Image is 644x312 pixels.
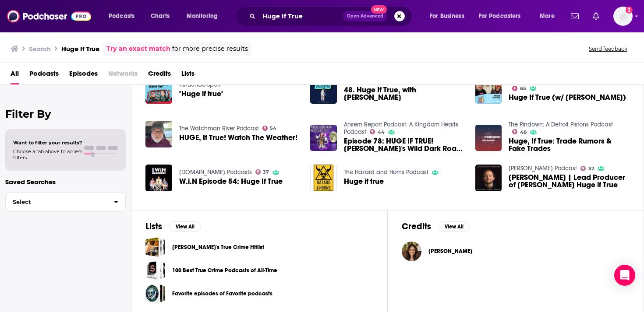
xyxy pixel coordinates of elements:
[475,165,502,191] img: Justin Poore | Lead Producer of Cleo Abram's Huge if True
[343,11,387,21] button: Open AdvancedNew
[263,170,269,174] span: 37
[310,125,337,151] img: Episode 78: HUGE IF TRUE! Jason's Wild Dark Road Ride!
[509,137,630,152] a: Huge, If True: Trade Rumors & Fake Trades
[169,221,201,232] button: View All
[145,221,162,232] h2: Lists
[172,44,248,54] span: for more precise results
[473,9,534,23] button: open menu
[344,86,465,101] span: 48. Huge If True, with [PERSON_NAME]
[344,137,465,152] span: Episode 78: HUGE IF TRUE! [PERSON_NAME]'s Wild Dark Road Ride!
[145,260,165,280] a: 100 Best True Crime Podcasts of All-Time
[180,9,229,23] button: open menu
[6,199,107,205] span: Select
[29,45,51,53] h3: Search
[424,9,475,23] button: open menu
[613,7,633,26] button: Show profile menu
[509,94,626,101] span: Huge If True (w/ [PERSON_NAME])
[512,86,526,91] a: 65
[371,5,387,14] span: New
[509,174,630,189] a: Justin Poore | Lead Producer of Cleo Abram's Huge if True
[179,90,223,98] a: "Huge if true"
[402,242,421,261] img: Cleo Abram
[13,148,82,161] span: Choose a tab above to access filters.
[479,10,521,22] span: For Podcasters
[179,125,259,132] a: The Watchman River Podcast
[179,168,252,176] a: VGU.TV Podcasts
[179,134,297,141] a: HUGE, If True! Watch The Weather!
[580,166,594,171] a: 32
[179,178,283,185] a: W.i.N Episode 54: Huge If True
[5,178,126,186] p: Saved Searches
[534,9,566,23] button: open menu
[262,126,277,131] a: 54
[259,9,343,23] input: Search podcasts, credits, & more...
[310,77,337,104] img: 48. Huge If True, with Brad Hodge
[475,77,502,104] img: Huge If True (w/ Trixie Mattel)
[13,140,82,146] span: Want to filter your results?
[145,9,175,23] a: Charts
[588,167,594,171] span: 32
[29,67,59,84] a: Podcasts
[347,14,383,18] span: Open Advanced
[172,242,264,252] a: [PERSON_NAME]'s True Crime Hitlist
[344,86,465,101] a: 48. Huge If True, with Brad Hodge
[145,237,165,257] span: Deano's True Crime Hitlist
[402,221,431,232] h2: Credits
[402,237,630,265] button: Cleo AbramCleo Abram
[509,121,613,128] a: The Pindown: A Detroit Pistons Podcast
[145,221,201,232] a: ListsView All
[613,7,633,26] img: User Profile
[614,265,635,286] div: Open Intercom Messenger
[69,67,98,84] span: Episodes
[613,7,633,26] span: Logged in as TrevorC
[370,129,385,134] a: 44
[108,67,138,84] span: Networks
[428,248,472,255] span: [PERSON_NAME]
[145,284,165,303] span: Favorite episodes of Favorite podcasts
[509,165,577,172] a: Jack Vaughan Podcast
[148,67,171,84] a: Credits
[428,248,472,255] a: Cleo Abram
[509,174,630,189] span: [PERSON_NAME] | Lead Producer of [PERSON_NAME] Huge if True
[438,221,470,232] button: View All
[7,8,91,25] img: Podchaser - Follow, Share and Rate Podcasts
[344,178,384,185] a: Huge if true
[243,6,421,26] div: Search podcasts, credits, & more...
[187,10,218,22] span: Monitoring
[512,129,527,134] a: 48
[344,121,458,136] a: Ansem Report Podcast: A Kingdom Hearts Podcast
[475,125,502,151] img: Huge, If True: Trade Rumors & Fake Trades
[145,121,172,147] img: HUGE, If True! Watch The Weather!
[151,10,170,22] span: Charts
[567,9,582,24] a: Show notifications dropdown
[520,87,526,91] span: 65
[270,126,276,130] span: 54
[109,10,134,22] span: Podcasts
[402,221,470,232] a: CreditsView All
[145,165,172,191] a: W.i.N Episode 54: Huge If True
[255,169,269,175] a: 37
[106,44,170,54] a: Try an exact match
[181,67,195,84] span: Lists
[589,9,603,24] a: Show notifications dropdown
[310,165,337,191] img: Huge if true
[11,67,19,84] a: All
[145,77,172,104] img: "Huge if true"
[5,192,126,212] button: Select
